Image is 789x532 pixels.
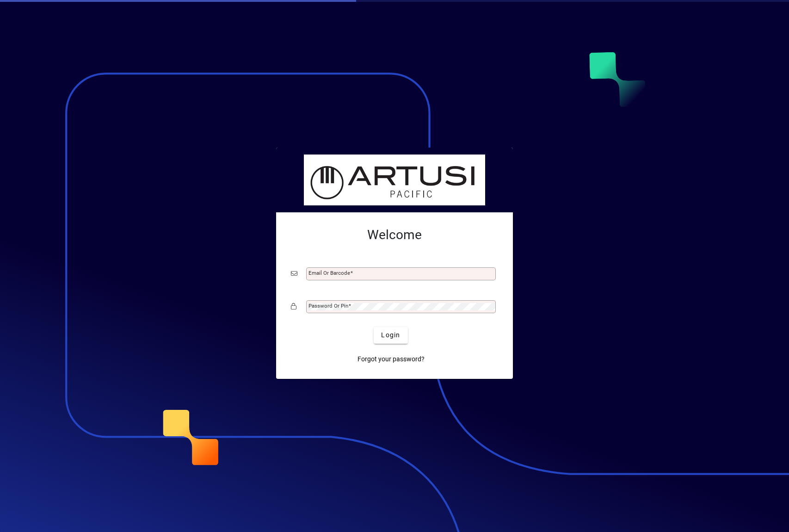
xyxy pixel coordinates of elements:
[381,330,400,340] span: Login
[308,303,348,309] mat-label: Password or Pin
[308,270,350,276] mat-label: Email or Barcode
[291,227,498,243] h2: Welcome
[354,351,428,368] a: Forgot your password?
[358,354,425,364] span: Forgot your password?
[374,327,407,344] button: Login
